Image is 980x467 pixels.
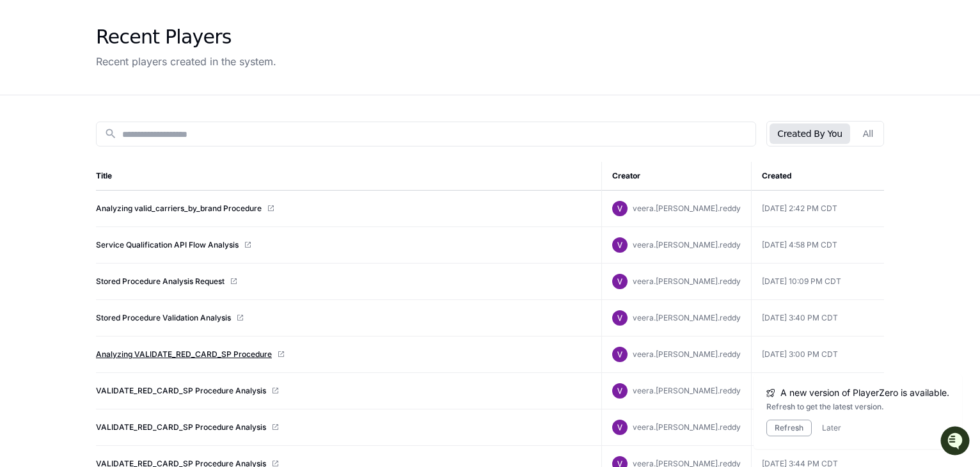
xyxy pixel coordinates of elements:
[633,203,741,213] span: veera.[PERSON_NAME].reddy
[751,264,884,300] td: [DATE] 10:09 PM CDT
[104,127,117,140] mat-icon: search
[13,95,36,118] img: 1756235613930-3d25f9e4-fa56-45dd-b3ad-e072dfbd1548
[612,383,628,399] img: ACg8ocIPcjzHIqFHb8K5NXwoMMYNW14ay_Q_j4qgYlRL-V6NWdrq2A=s96-c
[217,99,233,115] button: Start new chat
[601,162,751,191] th: Creator
[43,95,210,108] div: Start new chat
[96,313,231,323] a: Stored Procedure Validation Analysis
[612,420,628,435] img: ACg8ocIPcjzHIqFHb8K5NXwoMMYNW14ay_Q_j4qgYlRL-V6NWdrq2A=s96-c
[96,386,266,396] a: VALIDATE_RED_CARD_SP Procedure Analysis
[13,13,38,38] img: PlayerZero
[612,237,628,253] img: ACg8ocIPcjzHIqFHb8K5NXwoMMYNW14ay_Q_j4qgYlRL-V6NWdrq2A=s96-c
[96,203,262,214] a: Analyzing valid_carriers_by_brand Procedure
[96,349,272,360] a: Analyzing VALIDATE_RED_CARD_SP Procedure
[96,276,225,287] a: Stored Procedure Analysis Request
[633,422,741,432] span: veera.[PERSON_NAME].reddy
[751,336,884,373] td: [DATE] 3:00 PM CDT
[766,402,949,412] div: Refresh to get the latest version.
[822,423,841,433] button: Later
[96,54,276,69] div: Recent players created in the system.
[751,373,884,409] td: [DATE] 2:53 PM CDT
[43,108,162,118] div: We're available if you need us!
[751,191,884,227] td: [DATE] 2:42 PM CDT
[939,425,974,459] iframe: Open customer support
[751,227,884,264] td: [DATE] 4:58 PM CDT
[127,134,155,144] span: Pylon
[751,162,884,191] th: Created
[633,386,741,395] span: veera.[PERSON_NAME].reddy
[96,162,601,191] th: Title
[96,240,239,250] a: Service Qualification API Flow Analysis
[633,313,741,322] span: veera.[PERSON_NAME].reddy
[766,420,812,436] button: Refresh
[780,386,949,399] span: A new version of PlayerZero is available.
[90,134,155,144] a: Powered byPylon
[751,409,884,446] td: [DATE] 3:53 PM CDT
[612,347,628,362] img: ACg8ocIPcjzHIqFHb8K5NXwoMMYNW14ay_Q_j4qgYlRL-V6NWdrq2A=s96-c
[855,123,881,144] button: All
[633,276,741,286] span: veera.[PERSON_NAME].reddy
[96,26,276,49] div: Recent Players
[612,201,628,216] img: ACg8ocIPcjzHIqFHb8K5NXwoMMYNW14ay_Q_j4qgYlRL-V6NWdrq2A=s96-c
[612,274,628,289] img: ACg8ocIPcjzHIqFHb8K5NXwoMMYNW14ay_Q_j4qgYlRL-V6NWdrq2A=s96-c
[770,123,850,144] button: Created By You
[751,300,884,336] td: [DATE] 3:40 PM CDT
[13,51,233,72] div: Welcome
[633,240,741,249] span: veera.[PERSON_NAME].reddy
[612,310,628,326] img: ACg8ocIPcjzHIqFHb8K5NXwoMMYNW14ay_Q_j4qgYlRL-V6NWdrq2A=s96-c
[96,422,266,432] a: VALIDATE_RED_CARD_SP Procedure Analysis
[633,349,741,359] span: veera.[PERSON_NAME].reddy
